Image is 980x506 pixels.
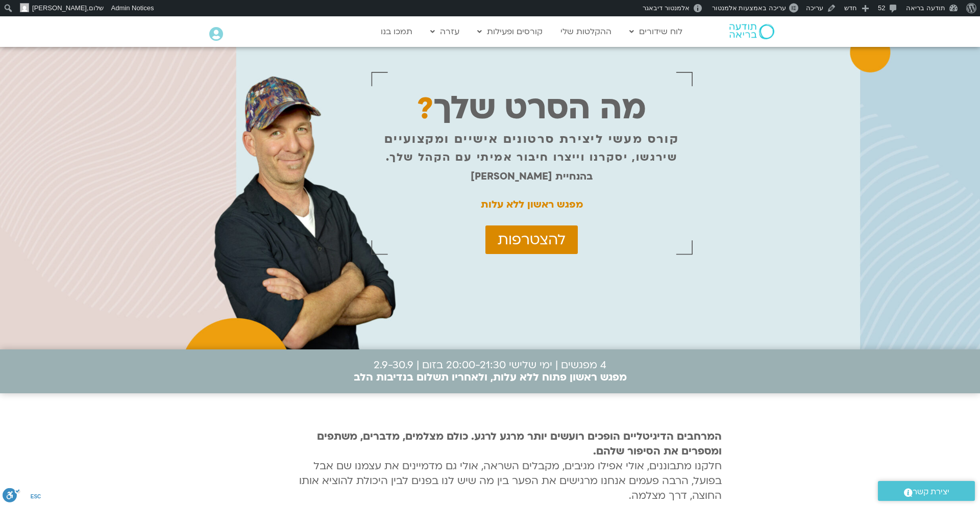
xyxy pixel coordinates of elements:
strong: המרחבים הדיגיטליים הופכים רועשים יותר מרגע לרגע. כולם מצלמים, מדברים, משתפים ומספרים את הסיפור שלהם. [317,429,722,458]
span: [PERSON_NAME] [32,4,87,12]
a: תמכו בנו [376,22,418,41]
p: שירגשו, יסקרנו וייצרו חיבור אמיתי עם הקהל שלך. [386,151,677,164]
p: קורס מעשי ליצירת סרטונים אישיים ומקצועיים [384,133,679,146]
p: מה הסרט שלך [417,102,646,115]
span: יצירת קשר [913,485,949,499]
span: עריכה באמצעות אלמנטור [712,4,786,12]
span: להצטרפות [498,232,566,248]
a: עזרה [425,22,464,41]
strong: בהנחיית [PERSON_NAME] [471,170,593,183]
a: ההקלטות שלי [555,22,617,41]
b: מפגש ראשון פתוח ללא עלות, ולאחריו תשלום בנדיבות הלב [354,370,627,384]
a: יצירת קשר [878,481,975,501]
a: קורסים ופעילות [472,22,548,41]
span: ? [417,89,433,129]
strong: מפגש ראשון ללא עלות [481,198,583,211]
img: תודעה בריאה [729,24,774,39]
a: לוח שידורים [624,22,688,41]
a: להצטרפות [485,225,578,254]
p: 4 מפגשים | ימי שלישי 20:00-21:30 בזום | 2.9-30.9 [354,359,627,384]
